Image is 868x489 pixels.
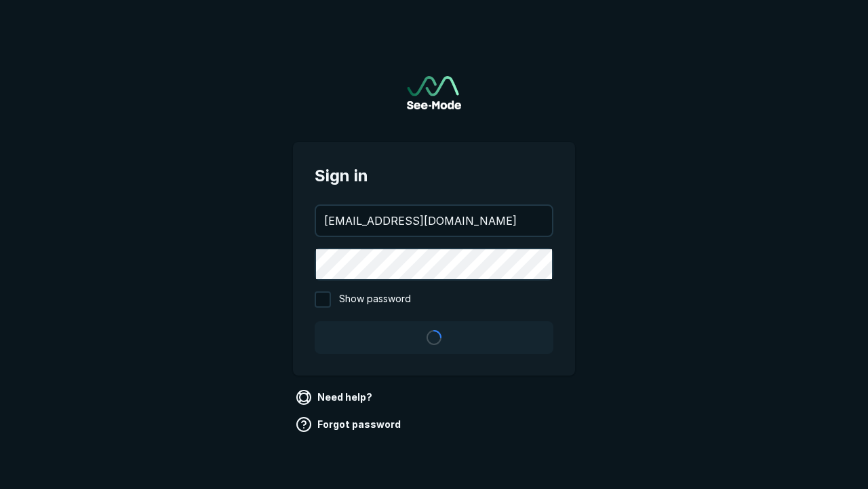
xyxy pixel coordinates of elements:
input: your@email.com [316,206,552,236]
a: Need help? [293,386,378,408]
img: See-Mode Logo [407,76,461,109]
a: Go to sign in [407,76,461,109]
span: Sign in [315,164,553,188]
a: Forgot password [293,414,406,435]
span: Show password [339,291,411,308]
